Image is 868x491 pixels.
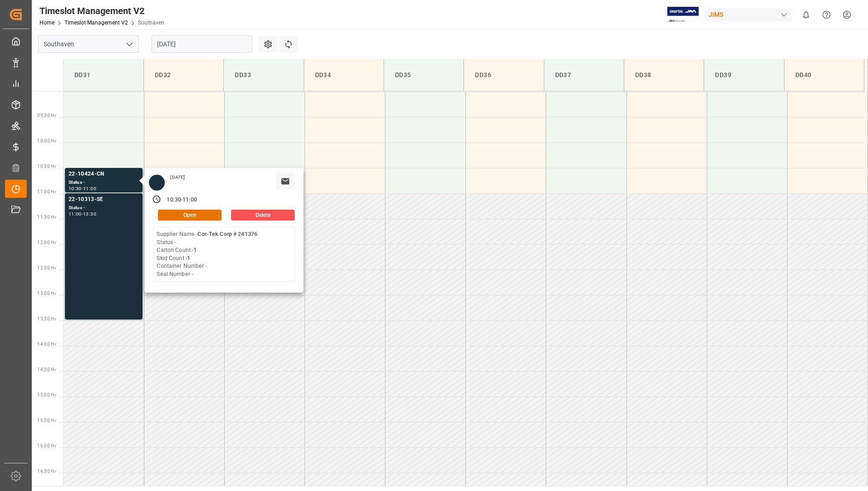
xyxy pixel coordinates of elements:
[37,164,56,169] span: 10:30 Hr
[311,67,376,83] div: DD34
[792,67,857,83] div: DD40
[82,212,83,216] div: -
[631,67,696,83] div: DD38
[82,187,83,191] div: -
[816,5,837,25] button: Help Center
[152,35,252,53] input: DD-MM-YYYY
[37,215,56,220] span: 11:30 Hr
[37,189,56,194] span: 11:00 Hr
[231,210,295,221] button: Delete
[471,67,536,83] div: DD36
[37,443,56,448] span: 16:00 Hr
[64,20,128,26] a: Timeslot Management V2
[37,138,56,143] span: 10:00 Hr
[187,255,190,261] b: 1
[71,67,136,83] div: DD31
[197,231,257,237] b: Cor-Tek Corp # 241376
[37,240,56,245] span: 12:00 Hr
[69,212,82,216] div: 11:00
[552,67,616,83] div: DD37
[122,37,136,51] button: open menu
[83,212,96,216] div: 13:30
[37,113,56,118] span: 09:30 Hr
[37,393,56,398] span: 15:00 Hr
[37,418,56,423] span: 15:30 Hr
[151,67,216,83] div: DD32
[667,7,699,23] img: Exertis%20JAM%20-%20Email%20Logo.jpg_1722504956.jpg
[182,196,197,204] div: 11:00
[705,6,796,23] button: JIMS
[705,8,792,21] div: JIMS
[796,5,816,25] button: show 0 new notifications
[37,265,56,270] span: 12:30 Hr
[37,316,56,321] span: 13:30 Hr
[69,195,139,204] div: 22-10313-SE
[37,367,56,372] span: 14:30 Hr
[231,67,296,83] div: DD33
[39,20,54,26] a: Home
[39,4,164,18] div: Timeslot Management V2
[69,204,139,212] div: Status -
[37,469,56,474] span: 16:30 Hr
[69,187,82,191] div: 10:30
[181,196,182,204] div: -
[38,35,139,53] input: Type to search/select
[193,247,197,253] b: 1
[37,342,56,347] span: 14:00 Hr
[158,210,222,221] button: Open
[711,67,776,83] div: DD39
[37,291,56,296] span: 13:00 Hr
[69,179,139,187] div: Status -
[167,174,188,181] div: [DATE]
[83,187,96,191] div: 11:00
[391,67,456,83] div: DD35
[167,196,181,204] div: 10:30
[69,170,139,179] div: 22-10424-CN
[157,231,257,278] div: Supplier Name - Status - Carton Count - Skid Count - Container Number - Seal Number -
